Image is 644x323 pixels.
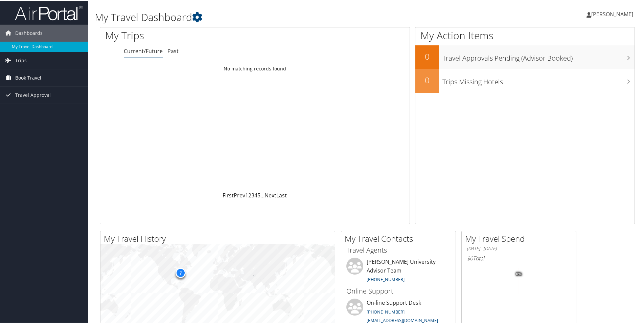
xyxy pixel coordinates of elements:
h2: My Travel Spend [465,232,576,244]
a: Prev [234,191,245,198]
span: Book Travel [15,69,41,86]
li: [PERSON_NAME] University Advisor Team [343,257,454,285]
a: [PHONE_NUMBER] [367,308,405,314]
h6: Total [467,254,571,261]
h3: Online Support [346,286,451,295]
a: 1 [245,191,248,198]
img: airportal-logo.png [15,4,83,20]
h6: [DATE] - [DATE] [467,245,571,251]
a: 2 [248,191,251,198]
a: Current/Future [124,47,163,54]
h2: 0 [415,74,439,85]
h1: My Action Items [415,28,635,42]
h2: 0 [415,50,439,62]
a: 0Travel Approvals Pending (Advisor Booked) [415,45,635,68]
h1: My Travel Dashboard [95,9,458,24]
tspan: 0% [516,272,522,276]
td: No matching records found [100,62,410,74]
h1: My Trips [105,28,276,42]
span: Dashboards [15,24,43,41]
a: 0Trips Missing Hotels [415,68,635,92]
a: 5 [257,191,260,198]
span: $0 [467,254,473,261]
h3: Trips Missing Hotels [442,73,635,86]
span: [PERSON_NAME] [591,10,633,17]
h2: My Travel History [104,232,335,244]
span: … [260,191,264,198]
a: Last [276,191,287,198]
span: Travel Approval [15,86,51,103]
a: [EMAIL_ADDRESS][DOMAIN_NAME] [367,317,438,323]
a: First [223,191,234,198]
a: Past [167,47,179,54]
h2: My Travel Contacts [345,232,456,244]
a: Next [264,191,276,198]
a: 4 [254,191,257,198]
a: [PHONE_NUMBER] [367,276,405,282]
h3: Travel Approvals Pending (Advisor Booked) [442,49,635,62]
a: 3 [251,191,254,198]
a: [PERSON_NAME] [586,3,640,24]
h3: Travel Agents [346,245,451,254]
div: 7 [176,267,186,277]
span: Trips [15,51,27,68]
